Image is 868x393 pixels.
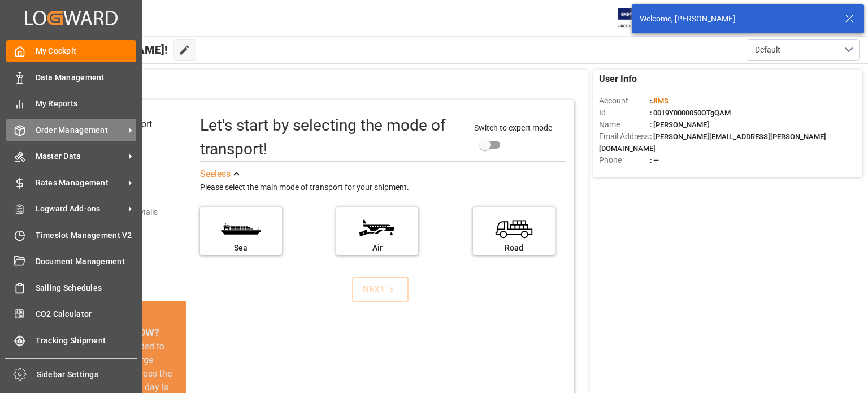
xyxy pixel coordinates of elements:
a: CO2 Calculator [6,303,136,325]
div: Add shipping details [87,206,158,218]
div: NEXT [363,283,397,296]
div: Welcome, [PERSON_NAME] [640,13,834,25]
span: Account [599,95,650,107]
span: My Reports [36,98,137,110]
a: Tracking Shipment [6,329,136,351]
span: Id [599,107,650,119]
span: Timeslot Management V2 [36,230,137,241]
span: Switch to expert mode [474,123,552,132]
span: Logward Add-ons [36,203,125,215]
span: User Info [599,72,637,86]
a: Sailing Schedules [6,277,136,299]
span: Tracking Shipment [36,335,137,347]
span: Phone [599,154,650,166]
span: Rates Management [36,177,125,189]
div: Air [342,242,413,254]
span: Name [599,119,650,131]
button: NEXT [352,277,409,302]
span: Default [755,44,780,56]
a: Data Management [6,66,136,88]
span: Data Management [36,72,137,84]
span: Document Management [36,256,137,267]
div: Sea [206,242,276,254]
span: : — [650,156,659,165]
span: CO2 Calculator [36,308,137,320]
span: My Cockpit [36,45,137,57]
span: : Shipper [650,168,678,176]
div: Please select the main mode of transport for your shipment. [200,181,566,195]
a: Document Management [6,251,136,273]
span: Sidebar Settings [37,369,138,381]
div: Road [479,242,549,254]
span: Master Data [36,150,125,162]
span: Account Type [599,166,650,178]
span: JIMS [652,97,669,105]
span: Sailing Schedules [36,282,137,294]
span: : 0019Y0000050OTgQAM [650,109,731,117]
a: My Cockpit [6,40,136,62]
span: Order Management [36,124,125,136]
a: Timeslot Management V2 [6,224,136,246]
div: See less [200,167,231,181]
span: Hello [PERSON_NAME]! [46,39,168,61]
img: Exertis%20JAM%20-%20Email%20Logo.jpg_1722504956.jpg [618,8,657,28]
span: : [PERSON_NAME][EMAIL_ADDRESS][PERSON_NAME][DOMAIN_NAME] [599,132,826,153]
span: : [650,97,669,105]
span: : [PERSON_NAME] [650,120,709,129]
a: My Reports [6,93,136,115]
button: open menu [747,39,860,61]
div: Let's start by selecting the mode of transport! [200,114,463,161]
span: Email Address [599,131,650,142]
